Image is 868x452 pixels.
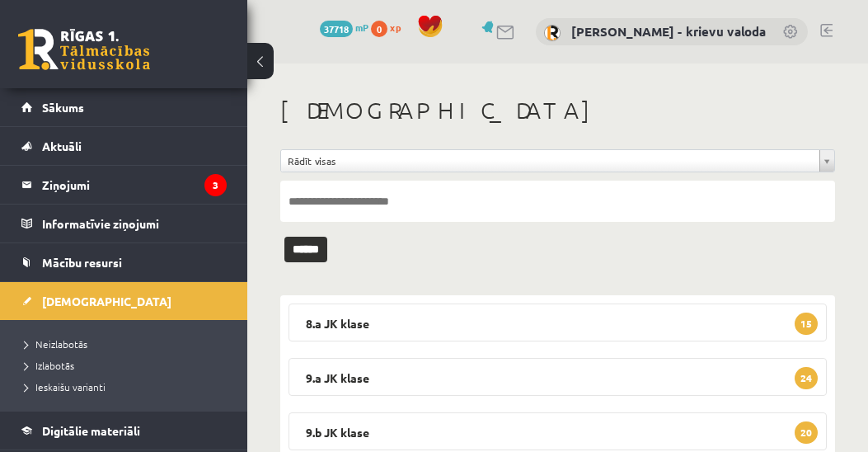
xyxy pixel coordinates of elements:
[21,205,227,242] a: Informatīvie ziņojumi
[355,21,368,34] span: mP
[204,174,227,196] i: 3
[795,421,818,444] span: 20
[795,367,818,389] span: 24
[371,21,387,37] span: 0
[320,21,353,37] span: 37718
[42,205,227,242] legend: Informatīvie ziņojumi
[25,380,106,393] span: Ieskaišu varianti
[288,150,813,172] span: Rādīt visas
[795,313,818,335] span: 15
[42,166,227,204] legend: Ziņojumi
[21,243,227,281] a: Mācību resursi
[21,412,227,450] a: Digitālie materiāli
[571,23,766,40] a: [PERSON_NAME] - krievu valoda
[42,100,84,115] span: Sākums
[25,337,87,351] span: Neizlabotās
[42,255,122,270] span: Mācību resursi
[281,150,834,172] a: Rādīt visas
[25,379,231,394] a: Ieskaišu varianti
[390,21,401,34] span: xp
[42,139,82,153] span: Aktuāli
[21,282,227,320] a: [DEMOGRAPHIC_DATA]
[42,294,171,308] span: [DEMOGRAPHIC_DATA]
[371,21,409,34] a: 0 xp
[18,29,150,70] a: Rīgas 1. Tālmācības vidusskola
[25,358,231,373] a: Izlabotās
[289,304,827,341] legend: 8.a JK klase
[25,359,74,372] span: Izlabotās
[21,166,227,204] a: Ziņojumi3
[280,97,835,125] h1: [DEMOGRAPHIC_DATA]
[42,423,140,438] span: Digitālie materiāli
[289,358,827,396] legend: 9.a JK klase
[289,412,827,450] legend: 9.b JK klase
[544,25,561,41] img: Ludmila Ziediņa - krievu valoda
[320,21,368,34] a: 37718 mP
[21,127,227,165] a: Aktuāli
[21,88,227,126] a: Sākums
[25,337,231,351] a: Neizlabotās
